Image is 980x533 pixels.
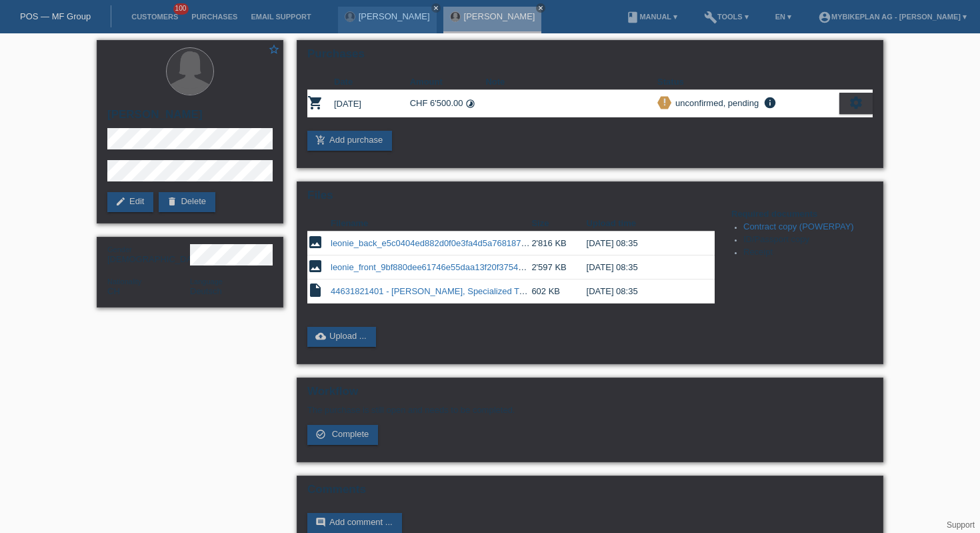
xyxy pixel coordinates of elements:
th: Status [657,74,839,90]
td: 2'597 KB [531,255,586,280]
a: editEdit [107,192,153,212]
a: star_border [268,43,280,57]
td: 602 KB [531,280,586,304]
h2: Workflow [307,385,873,405]
a: check_circle_outline Complete [307,425,378,445]
span: Complete [332,429,369,439]
h4: Required documents [731,209,873,219]
td: [DATE] [334,90,410,117]
span: Nationality [107,278,141,286]
i: account_circle [818,11,831,24]
i: edit [115,196,126,207]
i: star_border [268,43,280,55]
i: settings [849,95,863,110]
i: POSP00028089 [307,95,323,111]
a: close [431,3,441,13]
th: Filename [331,215,531,231]
a: [PERSON_NAME] [359,11,430,21]
i: comment [315,517,326,528]
td: CHF 6'500.00 [410,90,486,117]
span: Language [190,278,223,286]
td: 2'816 KB [531,231,586,255]
div: [DEMOGRAPHIC_DATA] [107,244,190,264]
i: priority_high [660,97,669,107]
i: close [433,5,439,11]
th: Amount [410,74,486,90]
i: cloud_upload [315,331,326,342]
i: info [762,96,778,109]
i: Instalments (48 instalments) [465,99,475,109]
a: Email Support [244,13,317,21]
h2: [PERSON_NAME] [107,108,273,128]
span: Gender [107,245,132,253]
a: close [536,3,545,13]
a: commentAdd comment ... [307,513,402,533]
a: leonie_front_9bf880dee61746e55daa13f20f37544d.jpeg [331,262,547,272]
i: image [307,258,323,274]
th: Upload time [587,215,696,231]
p: The purchase is still open and needs to be completed. [307,405,873,415]
h2: Comments [307,483,873,503]
h2: Purchases [307,47,873,67]
i: add_shopping_cart [315,135,326,145]
span: 100 [173,3,189,15]
li: Receipt [743,247,873,259]
th: Size [531,215,586,231]
span: Switzerland [107,286,120,296]
i: delete [167,196,177,207]
a: POS — MF Group [20,11,91,21]
a: Purchases [185,13,244,21]
i: check_circle_outline [315,429,326,440]
a: account_circleMybikeplan AG - [PERSON_NAME] ▾ [811,13,973,21]
li: ID/Passport copy [743,234,873,247]
a: deleteDelete [159,192,215,212]
a: 44631821401 - [PERSON_NAME], Specialized Turbo Levo 4 Comp Alloy.pdf [331,286,625,296]
span: Deutsch [190,286,222,296]
a: add_shopping_cartAdd purchase [307,131,392,151]
i: close [537,5,544,11]
a: cloud_uploadUpload ... [307,327,376,347]
i: insert_drive_file [307,282,323,298]
a: buildTools ▾ [697,13,755,21]
th: Date [334,74,410,90]
a: Customers [125,13,185,21]
td: [DATE] 08:35 [587,255,696,280]
a: [PERSON_NAME] [464,11,535,21]
i: book [626,11,639,24]
a: leonie_back_e5c0404ed882d0f0e3fa4d5a7681873f.jpeg [331,238,547,248]
td: [DATE] 08:35 [587,231,696,255]
h2: Files [307,189,873,209]
a: Support [947,520,975,530]
a: Contract copy (POWERPAY) [743,221,854,231]
th: Note [485,74,657,90]
i: image [307,234,323,250]
td: [DATE] 08:35 [587,280,696,304]
div: unconfirmed, pending [671,96,759,110]
i: build [704,11,717,24]
a: EN ▾ [769,13,798,21]
a: bookManual ▾ [619,13,684,21]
